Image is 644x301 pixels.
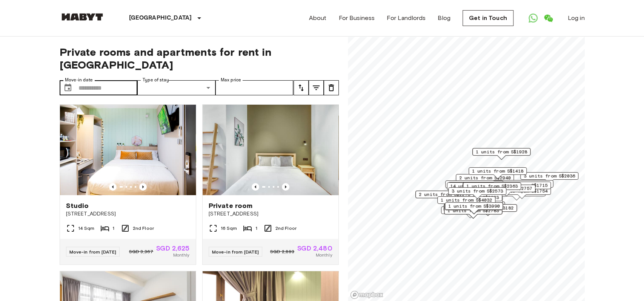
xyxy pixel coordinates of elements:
span: 3 units from S$2573 [452,188,503,194]
label: Move-in date [65,77,93,83]
span: 3 units from S$2036 [524,173,575,179]
span: 1 units from S$4032 [441,197,492,203]
p: [GEOGRAPHIC_DATA] [129,14,192,23]
span: 2 units from S$2273 [419,191,470,198]
span: 1 units from S$3182 [462,205,513,211]
span: 1 units from S$1715 [496,182,547,189]
span: SGD 2,480 [297,245,332,252]
a: For Landlords [387,14,426,23]
img: Marketing picture of unit SG-01-021-008-01 [203,105,338,195]
button: Previous image [109,183,117,191]
div: Map marker [445,180,503,192]
span: Monthly [173,252,189,258]
button: Previous image [282,183,289,191]
div: Map marker [415,191,473,202]
label: Type of stay [143,77,169,83]
div: Map marker [459,204,517,216]
a: Mapbox logo [350,290,383,299]
div: Map marker [520,172,578,184]
div: Map marker [445,202,503,214]
span: 17 units from S$1480 [496,180,550,187]
span: [STREET_ADDRESS] [66,210,190,218]
span: 1 units from S$2363 [466,183,518,189]
div: Map marker [444,196,503,207]
span: 14 units from S$2348 [450,183,504,189]
div: Map marker [472,148,530,160]
button: tune [309,80,324,95]
span: Monthly [315,252,332,258]
span: 2nd Floor [133,225,154,232]
span: 3 units from S$1764 [449,181,500,188]
a: Log in [568,14,585,23]
div: Map marker [447,182,507,194]
span: 1 [255,225,257,232]
button: Previous image [252,183,259,191]
a: Marketing picture of unit SG-01-111-002-001Previous imagePrevious imageStudio[STREET_ADDRESS]14 S... [60,104,196,265]
div: Map marker [447,202,505,213]
a: About [309,14,327,23]
span: SGD 3,367 [129,248,153,255]
a: Marketing picture of unit SG-01-021-008-01Previous imagePrevious imagePrivate room[STREET_ADDRESS... [202,104,339,265]
span: Private rooms and apartments for rent in [GEOGRAPHIC_DATA] [60,46,339,71]
div: Map marker [463,182,521,194]
div: Map marker [448,182,506,194]
div: Map marker [448,187,506,199]
label: Max price [221,77,241,83]
span: SGD 2,625 [156,245,189,252]
span: 1 units from S$3990 [448,203,500,209]
div: Map marker [444,204,502,215]
span: [STREET_ADDRESS] [209,210,332,218]
span: 2nd Floor [275,225,297,232]
a: Open WhatsApp [526,11,541,26]
span: 14 Sqm [78,225,95,232]
span: Private room [209,201,253,210]
button: tune [294,80,309,95]
div: Map marker [437,196,495,208]
div: Map marker [444,194,502,205]
button: tune [324,80,339,95]
span: 1 [112,225,114,232]
img: Habyt [60,13,105,21]
span: 16 Sqm [221,225,237,232]
div: Map marker [444,207,502,218]
span: Move-in from [DATE] [69,249,117,255]
span: SGD 2,893 [270,248,294,255]
a: Blog [438,14,450,23]
span: 1 units from S$1928 [476,148,527,155]
a: Open WeChat [541,11,556,26]
div: Map marker [441,206,499,218]
div: Map marker [492,180,553,192]
span: 2 units from S$2940 [459,174,510,181]
div: Map marker [463,182,521,194]
div: Map marker [456,174,514,186]
div: Map marker [493,182,551,193]
span: 1 units from S$1418 [472,168,523,174]
div: Map marker [477,185,535,196]
span: 2 units from S$2757 [481,185,532,192]
button: Previous image [139,183,147,191]
img: Marketing picture of unit SG-01-111-002-001 [60,105,196,195]
a: Get in Touch [463,10,513,26]
a: For Business [338,14,375,23]
button: Choose date [60,80,75,95]
span: Studio [66,201,89,210]
span: Move-in from [DATE] [212,249,259,255]
div: Map marker [469,167,527,179]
